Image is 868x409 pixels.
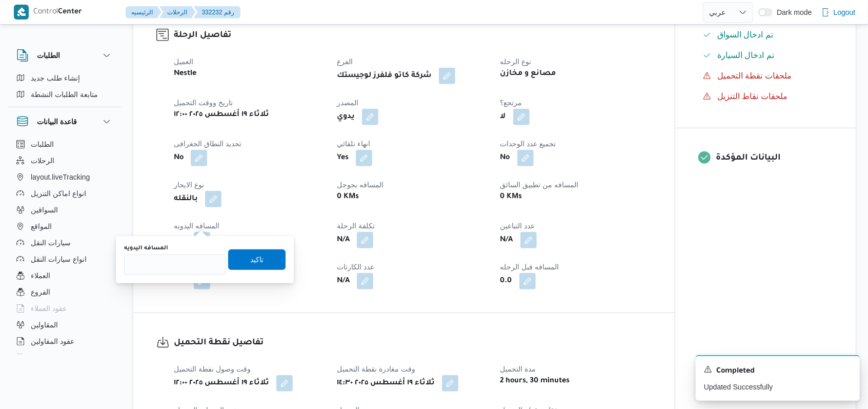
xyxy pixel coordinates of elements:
[500,375,570,387] b: 2 hours, 30 minutes
[337,70,432,82] b: شركة كاتو فلفرز لوجيستك
[174,336,652,350] h3: تفاصيل نقطة التحميل
[174,99,233,107] span: تاريخ ووقت التحميل
[12,300,117,317] button: عقود العملاء
[12,202,117,218] button: السواقين
[717,71,792,80] span: ملحقات نقطة التحميل
[174,234,187,246] b: N/A
[159,6,196,18] button: الرحلات
[716,365,755,378] span: Completed
[500,365,536,373] span: مدة التحميل
[174,377,269,389] b: ثلاثاء ١٩ أغسطس ٢٠٢٥ ١٢:٠٠
[12,251,117,267] button: انواع سيارات النقل
[717,30,773,39] span: تم ادخال السواق
[12,333,117,349] button: عقود المقاولين
[12,349,117,366] button: اجهزة التليفون
[12,317,117,333] button: المقاولين
[228,249,286,270] button: تاكيد
[16,115,113,128] button: قاعدة البيانات
[12,70,117,86] button: إنشاء طلب جديد
[717,29,773,41] span: تم ادخال السواق
[717,70,792,82] span: ملحقات نقطة التحميل
[500,275,512,287] b: 0.0
[8,70,121,107] div: الطلبات
[337,99,358,107] span: المصدر
[500,140,556,148] span: تجميع عدد الوحدات
[337,365,415,373] span: وقت مغادرة نقطة التحميل
[12,152,117,169] button: الرحلات
[337,140,370,148] span: انهاء تلقائي
[174,68,196,80] b: Nestle
[717,90,788,103] span: ملحقات نقاط التنزيل
[12,169,117,185] button: layout.liveTracking
[194,6,240,18] button: 332232 رقم
[174,109,269,121] b: ثلاثاء ١٩ أغسطس ٢٠٢٥ ١٢:٠٠
[31,237,71,249] span: سيارات النقل
[14,5,29,20] img: X8yXhbKr1z7QwAAAABJRU5ErkJggg==
[500,263,559,271] span: المسافه فبل الرحله
[500,111,506,123] b: لا
[834,6,856,18] span: Logout
[337,377,435,389] b: ثلاثاء ١٩ أغسطس ٢٠٢٥ ١٤:٣٠
[773,8,812,16] span: Dark mode
[174,365,251,373] span: وقت وصول نفطة التحميل
[12,185,117,202] button: انواع اماكن التنزيل
[699,68,833,84] button: ملحقات نقطة التحميل
[58,8,83,16] b: Center
[500,57,532,66] span: نوع الرحله
[8,136,121,358] div: قاعدة البيانات
[337,57,353,66] span: الفرع
[31,171,90,183] span: layout.liveTracking
[12,267,117,284] button: العملاء
[717,49,774,62] span: تم ادخال السيارة
[37,49,60,62] h3: الطلبات
[174,193,198,205] b: بالنقله
[337,181,383,189] span: المسافه بجوجل
[31,204,58,216] span: السواقين
[37,115,77,128] h3: قاعدة البيانات
[704,364,852,378] div: Notification
[174,29,652,43] h3: تفاصيل الرحلة
[31,269,50,282] span: العملاء
[31,72,80,84] span: إنشاء طلب جديد
[12,235,117,251] button: سيارات النقل
[31,335,74,347] span: عقود المقاولين
[500,152,510,164] b: No
[174,222,219,230] span: المسافه اليدويه
[699,47,833,64] button: تم ادخال السيارة
[174,140,241,148] span: تحديد النطاق الجغرافى
[12,218,117,235] button: المواقع
[500,181,579,189] span: المسافه من تطبيق السائق
[337,222,375,230] span: تكلفة الرحلة
[337,111,355,123] b: يدوي
[16,49,113,62] button: الطلبات
[31,88,98,101] span: متابعة الطلبات النشطة
[31,352,73,364] span: اجهزة التليفون
[31,154,54,167] span: الرحلات
[500,234,513,246] b: N/A
[337,263,374,271] span: عدد الكارتات
[31,253,87,265] span: انواع سيارات النقل
[699,27,833,43] button: تم ادخال السواق
[12,284,117,300] button: الفروع
[704,382,852,393] p: Updated Successfully
[174,57,193,66] span: العميل
[31,286,50,298] span: الفروع
[31,302,67,315] span: عقود العملاء
[500,68,556,80] b: مصانع و مخازن
[250,254,264,266] span: تاكيد
[12,86,117,103] button: متابعة الطلبات النشطة
[500,222,535,230] span: عدد التباعين
[337,152,349,164] b: Yes
[31,138,54,150] span: الطلبات
[126,6,162,18] button: الرئيسيه
[31,319,58,331] span: المقاولين
[817,2,860,23] button: Logout
[716,151,833,165] h3: البيانات المؤكدة
[717,92,788,101] span: ملحقات نقاط التنزيل
[699,88,833,105] button: ملحقات نقاط التنزيل
[174,181,204,189] span: نوع الايجار
[337,275,350,287] b: N/A
[500,191,522,203] b: 0 KMs
[337,191,359,203] b: 0 KMs
[31,187,86,200] span: انواع اماكن التنزيل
